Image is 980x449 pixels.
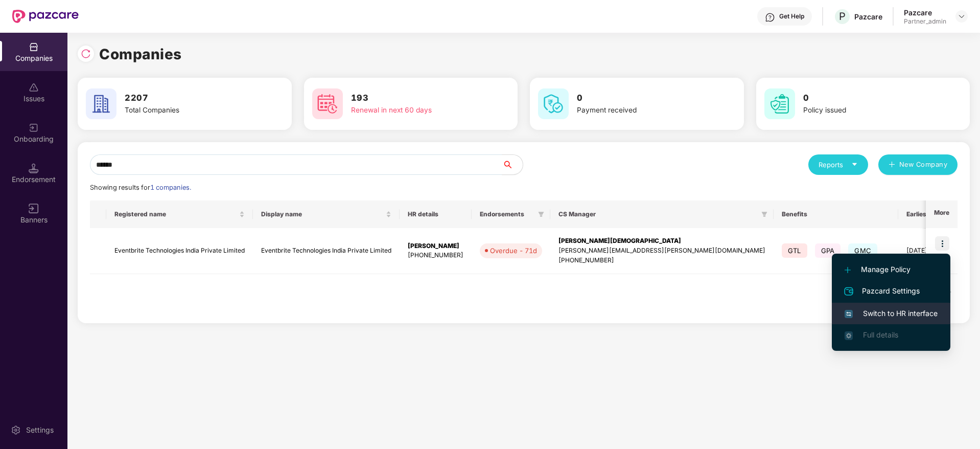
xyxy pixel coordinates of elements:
img: svg+xml;base64,PHN2ZyB3aWR0aD0iMTYiIGhlaWdodD0iMTYiIHZpZXdCb3g9IjAgMCAxNiAxNiIgZmlsbD0ibm9uZSIgeG... [29,204,39,214]
th: Benefits [774,200,898,228]
th: More [926,200,958,228]
h3: 0 [803,92,932,105]
th: Registered name [106,200,253,228]
img: svg+xml;base64,PHN2ZyBpZD0iQ29tcGFuaWVzIiB4bWxucz0iaHR0cDovL3d3dy53My5vcmcvMjAwMC9zdmciIHdpZHRoPS... [29,42,39,52]
span: CS Manager [558,210,757,218]
img: svg+xml;base64,PHN2ZyB3aWR0aD0iMjAiIGhlaWdodD0iMjAiIHZpZXdCb3g9IjAgMCAyMCAyMCIgZmlsbD0ibm9uZSIgeG... [29,123,39,133]
h1: Companies [99,43,182,65]
button: plusNew Company [878,154,958,175]
div: Policy issued [803,105,932,116]
img: icon [935,236,949,251]
td: Eventbrite Technologies India Private Limited [106,228,253,274]
th: Display name [253,200,400,228]
div: Pazcare [854,12,882,21]
div: [PERSON_NAME][EMAIL_ADDRESS][PERSON_NAME][DOMAIN_NAME] [558,246,765,256]
img: svg+xml;base64,PHN2ZyB4bWxucz0iaHR0cDovL3d3dy53My5vcmcvMjAwMC9zdmciIHdpZHRoPSI2MCIgaGVpZ2h0PSI2MC... [86,88,116,119]
span: Manage Policy [845,264,938,275]
span: filter [536,208,546,220]
span: New Company [899,160,948,170]
span: filter [761,211,767,217]
img: New Pazcare Logo [12,10,79,23]
span: Switch to HR interface [845,308,938,319]
h3: 2207 [125,92,253,105]
img: svg+xml;base64,PHN2ZyBpZD0iUmVsb2FkLTMyeDMyIiB4bWxucz0iaHR0cDovL3d3dy53My5vcmcvMjAwMC9zdmciIHdpZH... [81,49,91,59]
img: svg+xml;base64,PHN2ZyB4bWxucz0iaHR0cDovL3d3dy53My5vcmcvMjAwMC9zdmciIHdpZHRoPSI2MCIgaGVpZ2h0PSI2MC... [312,88,343,119]
span: P [839,10,846,23]
span: Pazcard Settings [845,285,938,298]
div: [PERSON_NAME][DEMOGRAPHIC_DATA] [558,236,765,246]
span: GPA [815,243,841,258]
div: Pazcare [904,8,946,17]
div: [PHONE_NUMBER] [408,251,463,260]
div: Reports [819,160,858,170]
img: svg+xml;base64,PHN2ZyBpZD0iSGVscC0zMngzMiIgeG1sbnM9Imh0dHA6Ly93d3cudzMub3JnLzIwMDAvc3ZnIiB3aWR0aD... [765,12,775,23]
th: Earliest Renewal [898,200,964,228]
img: svg+xml;base64,PHN2ZyB4bWxucz0iaHR0cDovL3d3dy53My5vcmcvMjAwMC9zdmciIHdpZHRoPSIxMi4yMDEiIGhlaWdodD... [845,267,851,273]
span: Full details [863,330,898,339]
span: Endorsements [480,210,534,218]
div: [PHONE_NUMBER] [558,256,765,265]
span: plus [889,161,895,169]
img: svg+xml;base64,PHN2ZyB4bWxucz0iaHR0cDovL3d3dy53My5vcmcvMjAwMC9zdmciIHdpZHRoPSIxNi4zNjMiIGhlaWdodD... [845,331,853,340]
div: Renewal in next 60 days [351,105,480,116]
span: Display name [261,210,384,218]
div: Overdue - 71d [490,245,537,256]
img: svg+xml;base64,PHN2ZyB4bWxucz0iaHR0cDovL3d3dy53My5vcmcvMjAwMC9zdmciIHdpZHRoPSI2MCIgaGVpZ2h0PSI2MC... [538,88,569,119]
div: Total Companies [125,105,253,116]
span: caret-down [851,161,858,168]
h3: 193 [351,92,480,105]
td: Eventbrite Technologies India Private Limited [253,228,400,274]
img: svg+xml;base64,PHN2ZyBpZD0iRHJvcGRvd24tMzJ4MzIiIHhtbG5zPSJodHRwOi8vd3d3LnczLm9yZy8yMDAwL3N2ZyIgd2... [958,12,966,20]
th: HR details [400,200,472,228]
span: filter [759,208,769,220]
span: Showing results for [90,184,191,191]
span: search [502,161,523,169]
span: GMC [848,243,877,258]
span: 1 companies. [150,184,191,191]
span: Registered name [114,210,237,218]
h3: 0 [577,92,706,105]
div: Partner_admin [904,17,946,26]
img: svg+xml;base64,PHN2ZyB3aWR0aD0iMTQuNSIgaGVpZ2h0PSIxNC41IiB2aWV3Qm94PSIwIDAgMTYgMTYiIGZpbGw9Im5vbm... [29,163,39,173]
img: svg+xml;base64,PHN2ZyB4bWxucz0iaHR0cDovL3d3dy53My5vcmcvMjAwMC9zdmciIHdpZHRoPSIxNiIgaGVpZ2h0PSIxNi... [845,310,853,318]
img: svg+xml;base64,PHN2ZyBpZD0iSXNzdWVzX2Rpc2FibGVkIiB4bWxucz0iaHR0cDovL3d3dy53My5vcmcvMjAwMC9zdmciIH... [29,82,39,93]
div: Get Help [779,12,804,20]
div: Payment received [577,105,706,116]
span: filter [538,211,544,217]
span: GTL [782,243,807,258]
img: svg+xml;base64,PHN2ZyBpZD0iU2V0dGluZy0yMHgyMCIgeG1sbnM9Imh0dHA6Ly93d3cudzMub3JnLzIwMDAvc3ZnIiB3aW... [11,425,21,435]
td: [DATE] [898,228,964,274]
div: Settings [23,425,57,435]
img: svg+xml;base64,PHN2ZyB4bWxucz0iaHR0cDovL3d3dy53My5vcmcvMjAwMC9zdmciIHdpZHRoPSIyNCIgaGVpZ2h0PSIyNC... [843,285,855,298]
div: [PERSON_NAME] [408,241,463,251]
img: svg+xml;base64,PHN2ZyB4bWxucz0iaHR0cDovL3d3dy53My5vcmcvMjAwMC9zdmciIHdpZHRoPSI2MCIgaGVpZ2h0PSI2MC... [764,88,795,119]
button: search [502,154,523,175]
